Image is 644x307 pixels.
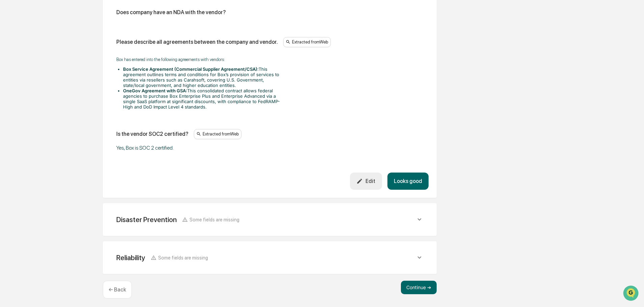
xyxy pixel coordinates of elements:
img: 1746055101610-c473b297-6a78-478c-a979-82029cc54cd1 [7,52,19,64]
div: Does company have an NDA with the vendor? [116,9,226,16]
a: Powered byPylon [48,114,82,119]
p: Box has entered into the following agreements with vendors: [116,57,285,62]
div: Disaster Prevention [116,215,177,224]
div: Is the vendor SOC2 certified? [116,131,188,137]
li: This consolidated contract allows federal agencies to purchase Box Enterprise Plus and Enterprise... [123,88,285,110]
span: Data Lookup [13,98,42,104]
div: We're available if you need us! [23,58,85,64]
div: Start new chat [23,52,111,58]
div: 🗄️ [49,86,54,91]
div: Extracted from Web [283,37,331,47]
div: Disaster PreventionSome fields are missing [111,211,429,228]
p: How can we help? [7,14,123,25]
div: Reliability [116,253,145,262]
a: 🗄️Attestations [46,82,86,94]
div: ReliabilitySome fields are missing [111,249,429,266]
span: Preclearance [13,85,43,92]
a: 🖐️Preclearance [4,82,46,94]
button: Start new chat [115,54,123,62]
button: Edit [350,173,382,190]
p: ← Back [109,286,126,293]
strong: Box Service Agreement (Commercial Supplier Agreement/CSA): [123,66,259,72]
li: This agreement outlines terms and conditions for Box’s provision of services to entities via rese... [123,66,285,88]
div: Please describe all agreements between the company and vendor. [116,39,278,45]
span: Pylon [67,114,82,119]
button: Continue ➔ [401,281,437,294]
span: Some fields are missing [189,217,239,222]
div: Yes, Box is SOC 2 certified. [116,145,285,151]
span: Attestations [56,85,84,92]
a: 🔎Data Lookup [4,95,45,107]
div: Edit [356,178,375,184]
span: Some fields are missing [158,255,208,260]
button: Looks good [387,173,429,190]
div: 🖐️ [7,86,12,91]
strong: OneGov Agreement with GSA: [123,88,187,93]
div: 🔎 [7,98,12,104]
iframe: Open customer support [622,285,641,303]
div: Extracted from Web [194,129,241,139]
